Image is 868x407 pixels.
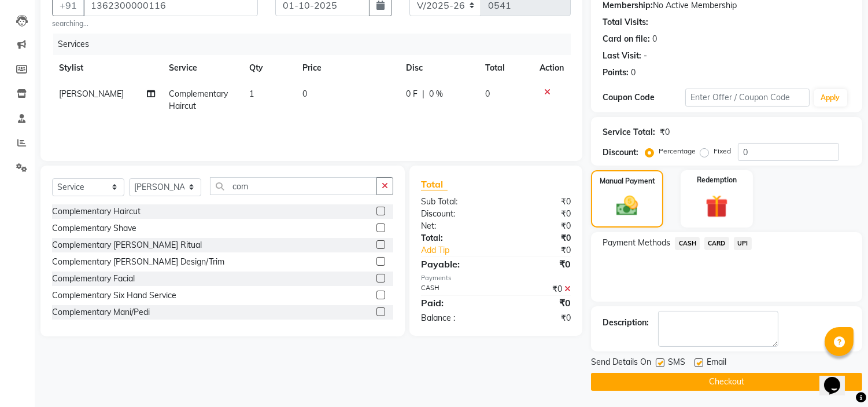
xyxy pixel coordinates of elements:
span: 0 F [406,88,418,100]
img: _cash.svg [610,193,644,218]
label: Percentage [659,146,696,156]
div: - [644,50,647,62]
div: Services [53,34,579,55]
div: ₹0 [496,312,580,324]
th: Service [162,55,243,81]
div: Discount: [412,208,496,220]
span: Email [707,356,726,371]
th: Action [533,55,571,81]
span: 0 [486,89,490,99]
div: Service Total: [603,126,655,138]
div: ₹0 [496,220,580,232]
button: Apply [814,89,847,107]
span: UPI [734,237,752,250]
div: Description: [603,317,649,329]
div: ₹0 [496,283,580,295]
div: Complementary Mani/Pedi [52,306,150,318]
div: ₹0 [496,208,580,220]
div: Payable: [412,257,496,271]
div: Complementary Six Hand Service [52,289,176,302]
small: searching... [52,19,258,29]
div: Complementary Facial [52,273,135,285]
span: 0 [302,89,307,99]
div: Card on file: [603,33,650,45]
img: _gift.svg [699,192,735,221]
div: CASH [412,283,496,295]
button: Checkout [591,373,862,391]
div: Complementary [PERSON_NAME] Ritual [52,239,202,251]
span: 1 [249,89,254,99]
label: Manual Payment [600,176,655,186]
div: Complementary Haircut [52,206,141,218]
span: Send Details On [591,356,651,371]
label: Redemption [697,175,737,185]
span: 0 % [429,88,443,100]
span: Complementary Haircut [169,89,228,111]
div: Complementary Shave [52,222,136,234]
div: ₹0 [510,244,580,256]
span: CASH [675,237,700,250]
input: Enter Offer / Coupon Code [685,89,809,107]
div: Balance : [412,312,496,324]
span: | [422,88,424,100]
span: Payment Methods [603,237,670,249]
a: Add Tip [412,244,510,256]
label: Fixed [714,146,731,156]
span: CARD [704,237,729,250]
div: 0 [652,33,657,45]
span: SMS [668,356,685,371]
div: Complementary [PERSON_NAME] Design/Trim [52,256,224,268]
div: Coupon Code [603,91,685,104]
th: Disc [399,55,478,81]
div: Discount: [603,146,638,159]
div: Points: [603,67,629,79]
th: Stylist [52,55,162,81]
div: Total: [412,232,496,244]
span: [PERSON_NAME] [59,89,124,99]
div: ₹0 [496,296,580,310]
div: Total Visits: [603,16,648,28]
span: Total [421,178,448,190]
input: Search or Scan [210,177,377,195]
div: ₹0 [496,196,580,208]
div: Payments [421,273,571,283]
div: Last Visit: [603,50,641,62]
th: Qty [242,55,296,81]
div: Sub Total: [412,196,496,208]
th: Total [479,55,533,81]
div: 0 [631,67,636,79]
div: ₹0 [496,257,580,271]
div: Paid: [412,296,496,310]
div: Net: [412,220,496,232]
div: ₹0 [496,232,580,244]
div: ₹0 [660,126,670,138]
th: Price [296,55,399,81]
iframe: chat widget [819,361,856,395]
